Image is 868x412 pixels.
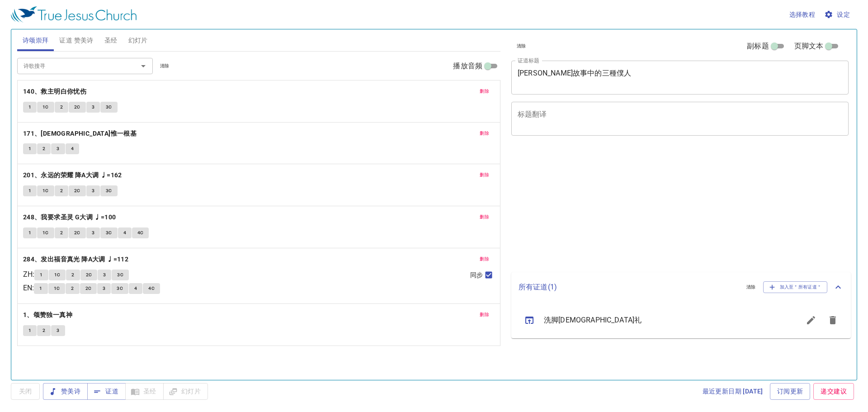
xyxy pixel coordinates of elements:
img: True Jesus Church [11,6,137,23]
button: 3 [86,185,100,196]
span: 2C [74,229,80,237]
span: 4C [137,229,144,237]
span: 证道 [94,386,118,397]
button: 4C [143,283,160,294]
span: 订阅更新 [777,386,803,397]
span: 4 [123,229,126,237]
button: 2 [37,143,51,154]
span: 幻灯片 [128,35,148,46]
button: 2 [55,227,68,238]
span: 1C [54,284,60,293]
span: 设定 [826,9,850,20]
button: 4 [118,227,132,238]
textarea: [PERSON_NAME]故事中的三種僕人 [518,69,842,86]
button: 清除 [155,61,175,71]
span: 2 [60,187,63,195]
button: 2 [55,185,68,196]
button: 3 [86,227,100,238]
span: 1C [42,229,49,237]
button: 3 [86,102,100,113]
button: 3 [97,283,111,294]
span: 3 [103,271,106,279]
span: 加入至＂所有证道＂ [769,283,822,291]
span: 3 [92,229,94,237]
span: 2C [86,271,92,279]
div: 所有证道(1)清除加入至＂所有证道＂ [511,272,851,302]
span: 2 [60,103,63,111]
p: ZH : [23,269,34,280]
span: 4C [148,284,155,293]
span: 2C [74,103,80,111]
span: 证道 赞美诗 [59,35,93,46]
span: 删除 [480,87,489,95]
span: 3 [57,327,59,335]
button: 171、[DEMOGRAPHIC_DATA]惟一根基 [23,128,138,139]
button: 删除 [474,86,495,97]
button: 2 [66,270,80,280]
span: 1 [39,284,42,293]
span: 3 [92,103,94,111]
span: 2C [74,187,80,195]
span: 1C [42,103,49,111]
span: 删除 [480,213,489,221]
span: 3C [106,103,112,111]
button: 1C [49,270,66,280]
span: 副标题 [747,41,769,52]
span: 删除 [480,171,489,179]
button: 4 [129,283,142,294]
span: 1 [40,271,42,279]
p: 所有证道 ( 1 ) [519,282,739,293]
span: 4 [71,145,74,153]
span: 3 [92,187,94,195]
span: 3C [117,271,123,279]
span: 4 [134,284,137,293]
button: 3 [98,270,111,280]
button: 1C [37,102,54,113]
span: 页脚文本 [794,41,824,52]
span: 1 [28,229,31,237]
button: 3C [100,102,118,113]
span: 诗颂崇拜 [23,35,49,46]
b: 171、[DEMOGRAPHIC_DATA]惟一根基 [23,128,137,139]
span: 2 [42,327,45,335]
button: 删除 [474,170,495,180]
button: 1C [37,185,54,196]
span: 删除 [480,255,489,263]
span: 3 [103,284,105,293]
span: 递交建议 [821,386,847,397]
span: 3C [117,284,123,293]
button: 3C [112,270,129,280]
button: 1 [34,283,47,294]
button: 设定 [822,6,854,23]
button: 1 [23,185,37,196]
button: 1 [23,143,37,154]
span: 清除 [160,62,170,70]
span: 2 [71,284,74,293]
button: 2 [37,325,51,336]
span: 2C [85,284,92,293]
span: 1 [28,327,31,335]
span: 选择教程 [789,9,816,20]
button: 1C [48,283,66,294]
button: 1 [23,102,37,113]
button: 删除 [474,309,495,320]
button: 4 [66,143,79,154]
b: 140、救主明白你忧伤 [23,86,86,97]
span: 删除 [480,311,489,319]
span: 3 [57,145,59,153]
span: 删除 [480,129,489,137]
iframe: from-child [508,145,782,269]
a: 订阅更新 [770,383,811,400]
span: 播放音频 [453,61,482,71]
button: 1 [23,325,37,336]
span: 2 [42,145,45,153]
span: 圣经 [104,35,118,46]
b: 248、我要求圣灵 G大调 ♩=100 [23,212,116,223]
button: 删除 [474,128,495,139]
span: 2 [60,229,63,237]
button: 加入至＂所有证道＂ [763,281,828,293]
button: 1C [37,227,54,238]
button: 1、颂赞独一真神 [23,309,74,321]
button: 3C [111,283,128,294]
b: 201、永远的荣耀 降A大调 ♩=162 [23,170,122,181]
